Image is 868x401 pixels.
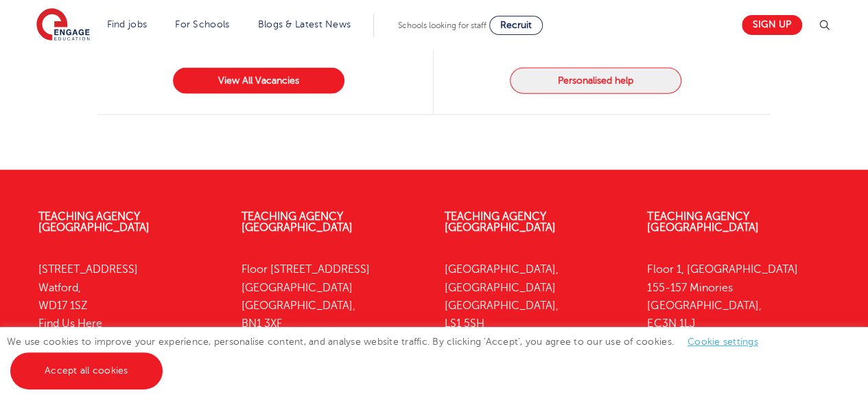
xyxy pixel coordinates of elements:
a: Accept all cookies [10,352,163,389]
a: Teaching Agency [GEOGRAPHIC_DATA] [647,210,758,234]
a: Teaching Agency [GEOGRAPHIC_DATA] [242,210,353,234]
button: Personalised help [510,68,681,94]
a: Recruit [489,16,543,35]
a: Find Us Here [38,317,102,330]
a: Teaching Agency [GEOGRAPHIC_DATA] [38,210,150,234]
a: Find jobs [107,19,148,29]
p: Floor [STREET_ADDRESS] [GEOGRAPHIC_DATA] [GEOGRAPHIC_DATA], BN1 3XF 01273 447633 [242,260,424,369]
img: Engage Education [36,8,90,42]
span: We use cookies to improve your experience, personalise content, and analyse website traffic. By c... [7,337,772,376]
a: View All Vacancies [173,68,344,94]
p: [GEOGRAPHIC_DATA], [GEOGRAPHIC_DATA] [GEOGRAPHIC_DATA], LS1 5SH 0113 323 7633 [445,260,627,369]
span: Recruit [500,20,532,30]
a: Sign up [742,15,802,35]
a: Cookie settings [688,337,758,347]
a: Teaching Agency [GEOGRAPHIC_DATA] [445,210,556,234]
span: Schools looking for staff [398,21,486,30]
p: Floor 1, [GEOGRAPHIC_DATA] 155-157 Minories [GEOGRAPHIC_DATA], EC3N 1LJ 0333 150 8020 [647,260,830,369]
p: [STREET_ADDRESS] Watford, WD17 1SZ 01923 281040 [38,260,221,350]
a: Blogs & Latest News [258,19,351,29]
a: For Schools [175,19,229,29]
